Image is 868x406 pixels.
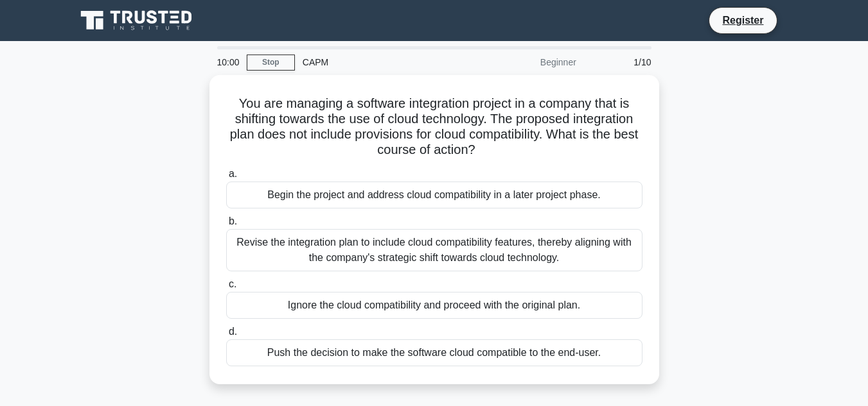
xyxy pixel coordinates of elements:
a: Register [714,12,771,28]
h5: You are managing a software integration project in a company that is shifting towards the use of ... [225,96,644,158]
span: d. [229,326,237,337]
div: Beginner [472,49,584,75]
span: a. [229,168,237,179]
div: Push the decision to make the software cloud compatible to the end-user. [226,339,642,366]
div: Revise the integration plan to include cloud compatibility features, thereby aligning with the co... [226,229,642,271]
div: 10:00 [209,49,247,75]
div: Begin the project and address cloud compatibility in a later project phase. [226,182,642,208]
span: b. [229,216,237,226]
span: c. [229,278,236,289]
div: 1/10 [584,49,659,75]
div: CAPM [295,49,472,75]
a: Stop [247,55,295,71]
div: Ignore the cloud compatibility and proceed with the original plan. [226,292,642,319]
